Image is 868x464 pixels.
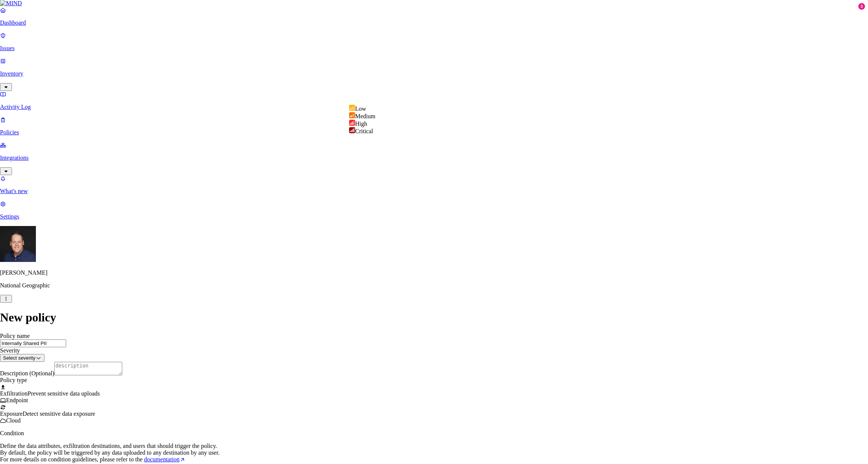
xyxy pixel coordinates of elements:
img: severity-low [349,105,355,111]
span: Medium [355,113,375,119]
span: Low [355,106,366,112]
img: severity-medium [349,112,355,118]
img: severity-high [349,120,355,126]
img: severity-critical [349,127,355,133]
span: Critical [355,128,373,134]
span: High [355,120,367,127]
